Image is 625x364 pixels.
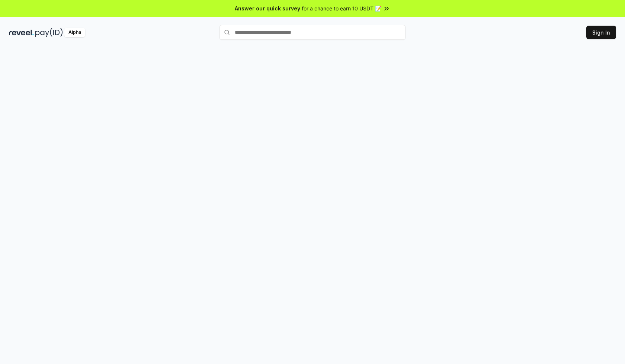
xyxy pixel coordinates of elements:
[586,26,616,39] button: Sign In
[35,28,63,37] img: pay_id
[9,28,34,37] img: reveel_dark
[235,4,300,12] span: Answer our quick survey
[64,28,85,37] div: Alpha
[302,4,381,12] span: for a chance to earn 10 USDT 📝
